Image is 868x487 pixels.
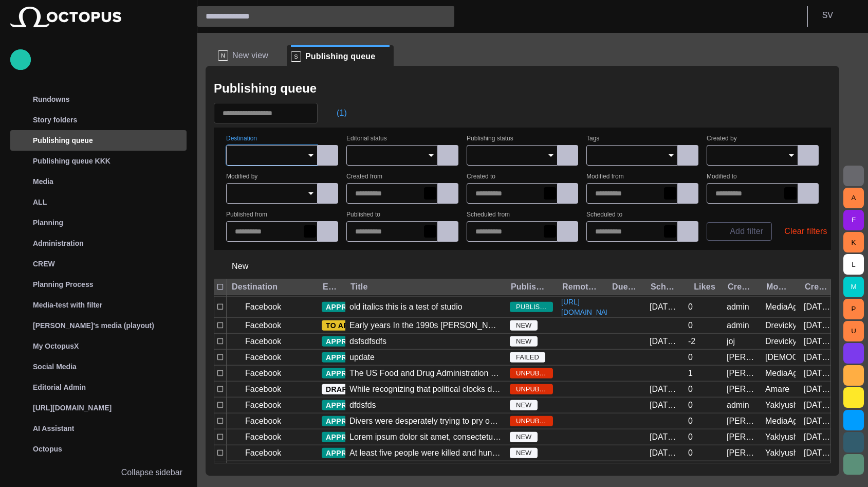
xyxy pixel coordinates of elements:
div: NNew view [214,45,287,66]
div: MediaAgent [765,368,796,379]
label: Modified to [707,173,737,181]
div: Media [10,171,187,192]
div: Publishing status [511,282,549,292]
p: Facebook [245,415,281,427]
button: Clear filters [776,222,835,241]
p: Facebook [245,335,281,348]
div: Title [350,282,368,292]
div: admin [727,400,749,411]
span: NEW [510,336,538,347]
p: Story folders [33,115,77,125]
p: Facebook [245,431,281,443]
button: TO APPROVE [322,320,395,331]
ul: main menu [10,89,187,459]
div: 12/09 00:00 [650,431,680,443]
div: 19/08/2015 16:32 [804,368,834,379]
div: Likes [694,282,715,292]
button: Open [304,186,318,201]
p: Editorial Admin [33,382,86,392]
div: 11/09 15:19 [650,447,680,459]
div: 0 [688,447,693,459]
button: U [843,321,864,341]
button: APPROVED [322,400,389,410]
div: Editorial status [323,282,337,292]
div: Modified by [766,282,791,292]
div: 0 [688,301,693,313]
div: Publishing queue [10,130,187,151]
button: K [843,232,864,252]
div: -2 [688,336,695,347]
span: Publishing queue [305,51,375,62]
div: Yaklyushyn [765,431,796,443]
div: Janko [727,352,757,363]
div: Drevicky [765,320,796,331]
div: old italics this is a test of studio [349,301,463,313]
span: FAILED [510,352,545,363]
div: Drevicky [765,336,796,347]
span: PUBLISHED [510,302,553,312]
div: 04/09 16:06 [650,384,680,395]
div: Octopus [10,439,187,459]
span: NEW [510,448,538,458]
button: Open [424,148,438,163]
span: New view [232,50,268,61]
div: dfdsfds [349,400,376,411]
p: Administration [33,238,84,248]
div: 10/06/2014 11:00 [804,447,834,459]
button: APPROVED [322,448,389,458]
div: Vedra [765,352,796,363]
button: F [843,210,864,230]
div: Yaklyushyn [765,447,796,459]
div: Early years In the 1990s Kim and his two siblings were sent [349,320,502,331]
p: Media-test with filter [33,300,102,310]
label: Scheduled from [467,211,510,219]
p: Planning [33,218,63,228]
div: Yaklyushyn [765,400,796,411]
p: Collapse sidebar [121,466,182,479]
p: Media [33,176,53,187]
p: [PERSON_NAME]'s media (playout) [33,320,154,331]
p: CREW [33,259,55,269]
p: Planning Process [33,279,93,290]
button: Open [544,148,558,163]
button: Open [784,148,799,163]
label: Modified from [586,173,624,181]
span: NEW [510,432,538,442]
div: Divers were desperately trying to pry open the hatches of an [349,416,502,427]
div: admin [727,320,749,331]
p: Rundowns [33,94,70,104]
div: 10/04/2013 11:37 [804,336,834,347]
p: Facebook [245,447,281,459]
div: 26/11/2013 11:31 [804,384,834,395]
div: AI Assistant [10,418,187,439]
div: Media-test with filter [10,295,187,315]
p: Facebook [245,399,281,411]
p: Facebook [245,351,281,364]
div: Amare [765,384,789,395]
div: 0 [688,416,693,427]
span: NEW [510,400,538,410]
div: 13/05/2014 14:11 [804,431,834,443]
p: Octopus [33,444,62,454]
div: 18/09 13:20 [650,400,680,411]
div: Created [805,282,830,292]
div: 07/06/2016 13:48 [804,400,834,411]
label: Created from [346,173,382,181]
label: Tags [586,135,599,142]
p: Facebook [245,301,281,313]
div: 0 [688,320,693,331]
p: Social Media [33,362,77,372]
span: UNPUBLISHED [510,416,553,426]
p: Facebook [245,383,281,395]
button: SV [814,6,862,25]
div: Janko [727,431,757,443]
div: Scheduled [651,282,676,292]
div: [URL][DOMAIN_NAME] [10,398,187,418]
div: [PERSON_NAME]'s media (playout) [10,315,187,336]
div: SPublishing queue [287,45,394,66]
div: Created by [728,282,753,292]
div: Janko [727,416,757,427]
label: Scheduled to [586,211,622,219]
label: Published from [226,211,267,219]
button: Open [304,148,318,163]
